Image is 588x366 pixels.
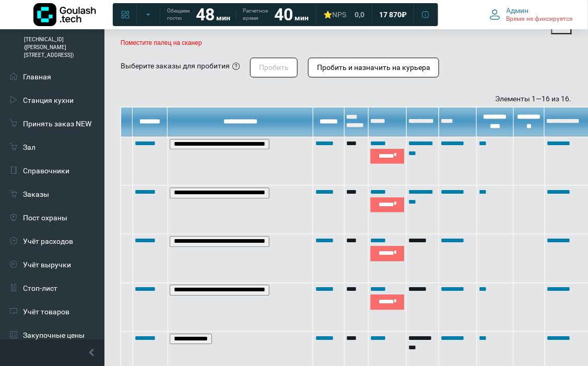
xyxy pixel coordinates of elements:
span: NPS [332,10,346,19]
span: 17 870 [379,10,402,19]
div: ⭐ [323,10,346,19]
span: Админ [507,6,529,15]
span: Обещаем гостю [167,7,190,22]
strong: 40 [274,5,293,25]
a: Обещаем гостю 48 мин Расчетное время 40 мин [161,5,315,24]
span: ₽ [402,10,407,19]
span: мин [295,14,309,22]
a: ⭐NPS 0,0 [317,5,371,24]
span: Время не фиксируется [507,15,573,23]
img: Логотип компании Goulash.tech [33,3,96,26]
button: Пробить [250,57,298,77]
button: Пробить и назначить на курьера [308,57,439,77]
button: Админ Время не фиксируется [484,4,580,26]
strong: 48 [196,5,215,25]
span: Расчетное время [243,7,268,22]
p: Поместите палец на сканер [121,39,572,46]
span: 0,0 [355,10,364,19]
span: мин [216,14,230,22]
div: Выберите заказы для пробития [121,61,230,72]
div: Элементы 1—16 из 16. [121,93,572,104]
a: 17 870 ₽ [373,5,413,24]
